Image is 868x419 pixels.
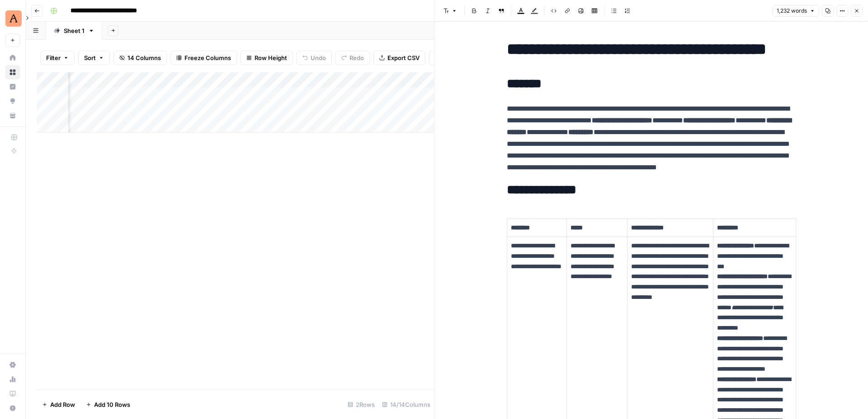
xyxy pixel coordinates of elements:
a: Insights [5,79,20,94]
button: Sort [78,51,110,65]
button: Workspace: Animalz [5,7,20,30]
a: Learning Hub [5,386,20,401]
span: Add 10 Rows [94,400,130,409]
button: Add 10 Rows [80,397,136,412]
button: Undo [297,51,332,65]
button: 14 Columns [113,51,167,65]
button: Help + Support [5,401,20,415]
a: Opportunities [5,94,20,108]
a: Home [5,51,20,65]
span: Row Height [255,53,287,62]
div: 14/14 Columns [378,397,434,412]
span: Freeze Columns [184,53,231,62]
button: Redo [335,51,370,65]
span: Filter [46,53,61,62]
span: Undo [311,53,326,62]
span: Redo [349,53,364,62]
a: Your Data [5,108,20,123]
button: Add Row [37,397,80,412]
a: Settings [5,358,20,372]
button: Export CSV [373,51,425,65]
span: 1,232 words [777,7,807,15]
button: Filter [40,51,75,65]
div: 2 Rows [344,397,378,412]
a: Usage [5,372,20,386]
button: Freeze Columns [170,51,237,65]
span: 14 Columns [127,53,161,62]
button: Row Height [241,51,293,65]
span: Export CSV [387,53,420,62]
span: Add Row [50,400,75,409]
img: Animalz Logo [5,10,22,27]
a: Sheet 1 [46,22,102,40]
button: 1,232 words [773,5,819,17]
div: Sheet 1 [64,26,85,35]
span: Sort [84,53,96,62]
a: Browse [5,65,20,79]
